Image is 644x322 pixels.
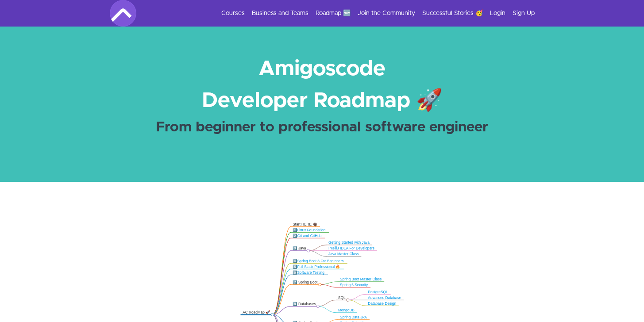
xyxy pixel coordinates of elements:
[297,259,344,263] a: Spring Boot 3 For Beginners
[297,264,340,268] a: Full Stack Professional 🔥
[328,241,370,245] a: Getting Started with Java
[316,9,351,18] a: Roadmap 🆕
[221,9,245,18] a: Courses
[340,315,367,319] a: Spring Data JPA
[338,308,355,312] a: MongoDB
[293,280,318,284] div: 7️⃣ Spring Boot
[340,283,368,287] a: Spring 6 Security
[328,246,374,250] a: IntelliJ IDEA For Developers
[368,301,396,305] a: Database Design
[368,295,401,299] a: Advanced Database
[297,234,322,238] a: Git and GitHub
[293,228,327,232] div: 1️⃣
[293,264,341,269] div: 5️⃣
[293,259,345,263] div: 4️⃣
[338,295,346,300] div: SQL
[243,310,270,314] div: AC RoadMap 🚀
[252,9,309,18] a: Business and Teams
[258,58,386,80] strong: Amigoscode
[340,277,382,281] a: Spring Boot Master Class
[293,302,316,306] div: 8️⃣ Databases
[490,9,505,18] a: Login
[513,9,535,18] a: Sign Up
[368,290,388,294] a: PostgreSQL
[293,246,306,250] div: 3️⃣ Java
[293,234,323,238] div: 2️⃣
[422,9,483,18] a: Successful Stories 🥳
[297,228,326,232] a: Linux Foundation
[202,90,443,111] strong: Developer Roadmap 🚀
[293,270,326,275] div: 6️⃣
[156,120,488,134] strong: From beginner to professional software engineer
[328,252,359,256] a: Java Master Class
[297,270,324,274] a: Software Testing
[358,9,415,18] a: Join the Community
[293,222,318,226] div: Start HERE 👋🏿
